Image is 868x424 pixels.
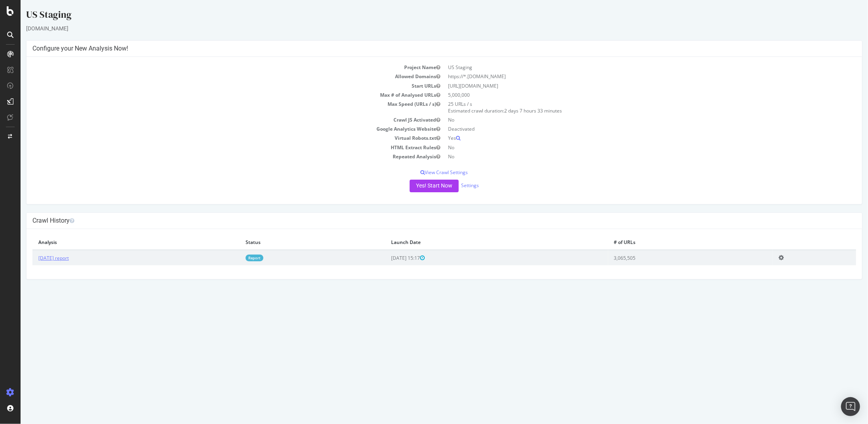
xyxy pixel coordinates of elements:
[424,143,836,152] td: No
[12,99,424,115] td: Max Speed (URLs / s)
[424,72,836,81] td: https://*.[DOMAIN_NAME]
[424,115,836,124] td: No
[424,133,836,143] td: Yes
[371,255,404,261] span: [DATE] 15:17
[588,235,753,250] th: # of URLs
[219,235,365,250] th: Status
[12,72,424,81] td: Allowed Domains
[424,81,836,90] td: [URL][DOMAIN_NAME]
[6,24,842,32] div: [DOMAIN_NAME]
[12,90,424,99] td: Max # of Analysed URLs
[12,235,219,250] th: Analysis
[441,182,458,189] a: Settings
[12,124,424,133] td: Google Analytics Website
[225,255,243,261] a: Report
[12,45,836,53] h4: Configure your New Analysis Now!
[18,255,48,261] a: [DATE] report
[389,180,438,192] button: Yes! Start Now
[424,90,836,99] td: 5,000,000
[12,217,836,225] h4: Crawl History
[365,235,588,250] th: Launch Date
[424,99,836,115] td: 25 URLs / s Estimated crawl duration:
[12,63,424,72] td: Project Name
[588,250,753,265] td: 3,065,505
[12,169,836,176] p: View Crawl Settings
[12,81,424,90] td: Start URLs
[484,107,542,114] span: 2 days 7 hours 33 minutes
[12,143,424,152] td: HTML Extract Rules
[424,63,836,72] td: US Staging
[841,397,860,416] div: Open Intercom Messenger
[12,152,424,161] td: Repeated Analysis
[6,8,842,24] div: US Staging
[12,115,424,124] td: Crawl JS Activated
[12,133,424,143] td: Virtual Robots.txt
[424,152,836,161] td: No
[424,124,836,133] td: Deactivated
